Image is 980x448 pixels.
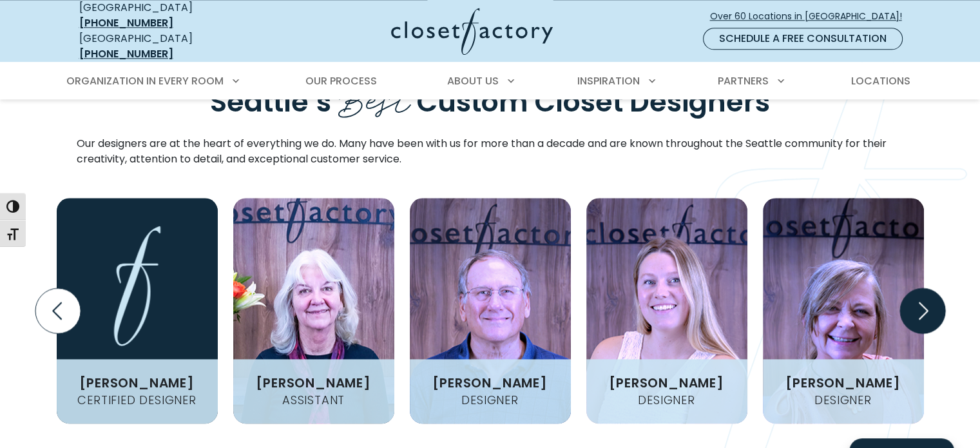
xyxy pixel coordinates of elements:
span: Partners [718,73,769,88]
h4: Certified Designer [72,394,201,406]
img: Kendra Bone Closet Factory Seattle [586,198,747,424]
img: Renee Brown Closet Factory Seattle [233,198,394,424]
img: Closet Factory Logo [391,8,553,55]
span: Our Process [305,73,377,88]
a: [PHONE_NUMBER] [79,15,173,30]
h4: Designer [809,394,876,406]
h4: Assistant [277,394,350,406]
h4: Designer [633,394,700,406]
button: Next slide [895,283,950,338]
img: Sarah Carpenter Closet Factory Seattle [763,198,924,424]
a: [PHONE_NUMBER] [79,46,173,61]
a: Schedule a Free Consultation [703,28,903,50]
span: Organization in Every Room [66,73,224,88]
span: Locations [850,73,910,88]
p: Our designers are at the heart of everything we do. Many have been with us for more than a decade... [77,136,904,167]
nav: Primary Menu [57,63,923,99]
h4: Designer [456,394,523,406]
span: About Us [447,73,499,88]
h3: [PERSON_NAME] [604,376,729,389]
span: Over 60 Locations in [GEOGRAPHIC_DATA]! [710,10,912,23]
h3: [PERSON_NAME] [780,376,905,389]
img: Bryon Moeller Closet Factory Seattle [410,198,571,424]
h3: [PERSON_NAME] [74,376,199,389]
a: Over 60 Locations in [GEOGRAPHIC_DATA]! [709,5,913,28]
button: Previous slide [30,283,86,338]
span: Inspiration [577,73,640,88]
span: Seattle’s [210,83,331,121]
div: [GEOGRAPHIC_DATA] [79,31,266,62]
h3: [PERSON_NAME] [427,376,552,389]
h3: [PERSON_NAME] [251,376,376,389]
span: Custom Closet Designers [417,83,770,121]
img: Ramona Williamson [57,198,218,424]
